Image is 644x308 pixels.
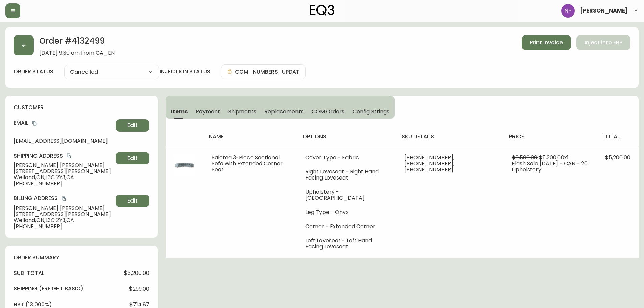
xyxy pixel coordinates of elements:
span: Config Strings [353,108,389,115]
span: [PERSON_NAME] [PERSON_NAME] [14,205,113,211]
span: [PERSON_NAME] [580,8,628,14]
label: order status [14,68,53,75]
span: Payment [196,108,220,115]
span: [DATE] 9:30 am from CA_EN [39,50,115,56]
li: Corner - Extended Corner [305,223,388,230]
h4: sub-total [14,269,44,277]
h4: Shipping Address [14,152,113,160]
h4: injection status [160,68,210,75]
span: Welland , ON , L3C 2Y3 , CA [14,174,113,181]
button: Edit [116,119,149,132]
span: [PERSON_NAME] [PERSON_NAME] [14,162,113,168]
h4: Billing Address [14,195,113,202]
h4: price [509,133,592,140]
span: [PHONE_NUMBER] [14,181,113,187]
span: Salema 3-Piece Sectional Sofa with Extended Corner Seat [212,153,283,173]
span: [PHONE_NUMBER], [PHONE_NUMBER], [PHONE_NUMBER] [404,153,454,173]
span: $5,200.00 x 1 [539,153,569,161]
button: copy [66,152,72,159]
span: $299.00 [129,286,149,292]
span: [EMAIL_ADDRESS][DOMAIN_NAME] [14,138,113,144]
h4: total [602,133,633,140]
span: [PHONE_NUMBER] [14,223,113,230]
h4: order summary [14,254,149,261]
img: 090f7d6f-c55a-4bef-8c15-d12126833035.jpg [174,155,195,176]
button: Edit [116,195,149,207]
button: copy [31,120,38,127]
li: Leg Type - Onyx [305,209,388,215]
h4: customer [14,104,149,111]
h4: sku details [402,133,498,140]
li: Right Loveseat - Right Hand Facing Loveseat [305,169,388,181]
span: [STREET_ADDRESS][PERSON_NAME] [14,211,113,217]
span: Edit [127,197,138,205]
h4: Shipping ( Freight Basic ) [14,285,84,292]
span: $5,200.00 [605,153,630,161]
span: Shipments [228,108,257,115]
span: $714.87 [129,302,149,308]
span: Edit [127,155,138,162]
h2: Order # 4132499 [39,35,115,50]
span: Replacements [264,108,303,115]
button: Print Invoice [522,35,571,50]
button: copy [61,195,67,202]
li: Upholstery - [GEOGRAPHIC_DATA] [305,189,388,201]
h4: name [209,133,291,140]
span: [STREET_ADDRESS][PERSON_NAME] [14,168,113,174]
button: Edit [116,152,149,164]
img: 50f1e64a3f95c89b5c5247455825f96f [561,4,575,18]
span: Print Invoice [530,39,563,46]
h4: Email [14,119,113,127]
h4: options [303,133,391,140]
span: Edit [127,122,138,129]
span: Items [171,108,188,115]
span: COM Orders [312,108,345,115]
span: $6,500.00 [512,153,538,161]
li: Cover Type - Fabric [305,155,388,161]
li: Left Loveseat - Left Hand Facing Loveseat [305,238,388,250]
img: logo [310,5,335,16]
span: Flash Sale [DATE] - CAN - 20 Upholstery [512,160,588,173]
span: Welland , ON , L3C 2Y3 , CA [14,217,113,223]
span: $5,200.00 [124,270,149,276]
